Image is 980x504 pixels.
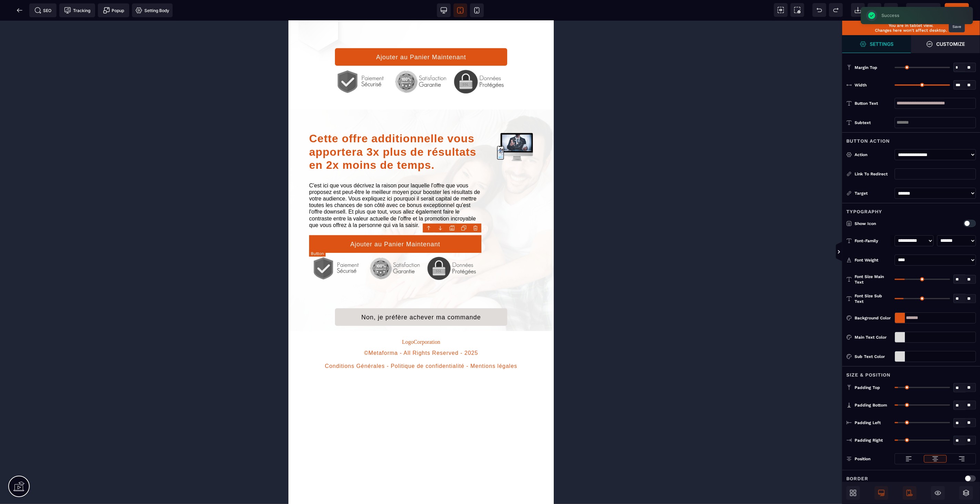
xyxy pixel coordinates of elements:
span: Setting Body [135,7,169,14]
span: Is Show Mobile [903,486,917,500]
div: Action [855,151,891,158]
span: Preview [906,3,941,17]
span: Open Sub Layers [959,486,973,500]
div: Main Text Color [855,334,891,341]
span: Seo meta data [29,3,57,17]
span: View tablet [453,3,467,17]
span: View mobile [470,3,484,17]
div: Subtext [855,119,891,126]
span: Toggle Views [842,242,849,263]
p: Changes here won't affect desktop. [846,28,977,33]
div: Target [846,190,891,197]
span: Cmd Hidden Block [931,486,945,500]
button: Non, je préfère achever ma commande [47,288,219,305]
img: 87d055df17f6086273031842b6306d2b_279_paiement_s%C3%A9curis%C3%A9.png [44,45,221,77]
div: Sub Text Color [855,353,891,360]
span: Open Blocks [846,486,860,500]
span: SEO [34,7,52,14]
span: Padding Top [855,385,880,390]
strong: Customize [937,41,965,47]
div: Font-Family [855,237,891,244]
div: Typography [842,203,980,216]
span: Create Alert Modal [98,3,129,17]
span: Margin Top [855,65,877,70]
img: loading [905,455,912,462]
span: Padding Right [855,438,883,443]
div: Size & Position [842,366,980,379]
span: Clear [868,3,881,17]
div: Button Action [842,132,980,145]
span: Save [884,3,898,17]
span: Favicon [132,3,173,17]
span: Open Style Manager [842,35,911,53]
span: Padding Left [855,420,881,425]
span: C'est ici que vous décrivez la raison pour laquelle l'offre que vous proposez est peut-être le me... [21,162,193,207]
img: a4731ff007308822c135a82cd0feee97_277_qss.png [208,112,245,141]
span: Screenshot [790,3,804,17]
span: Open Import Webpage [851,3,865,17]
p: You are in tablet view. [846,23,977,28]
span: Undo [813,3,826,17]
button: Ajouter au Panier Maintenant [47,28,219,45]
p: Border [846,474,868,483]
img: 87d055df17f6086273031842b6306d2b_279_paiement_s%C3%A9curis%C3%A9.png [21,232,193,264]
span: Back [13,3,27,17]
span: Redo [829,3,843,17]
span: Save [945,3,969,17]
span: Font Size Main Text [855,274,891,285]
span: View desktop [437,3,451,17]
span: Tracking [64,7,90,14]
strong: Settings [870,41,894,47]
div: Font Weight [855,257,891,264]
img: loading [932,455,939,462]
span: Popup [103,7,124,14]
p: Position [846,455,870,462]
div: Background Color [855,315,891,321]
span: View components [774,3,788,17]
span: Padding Bottom [855,402,887,408]
div: Cette offre additionnelle vous apportera 3x plus de résultats en 2x moins de temps. [21,111,193,151]
button: Ajouter au Panier Maintenant [21,215,193,232]
span: Width [855,82,867,88]
img: loading [958,455,965,462]
div: Link to redirect [846,171,891,177]
span: Open Style Manager [911,35,980,53]
div: Button Text [855,100,891,107]
p: Show Icon [846,220,932,227]
span: Tracking code [59,3,95,17]
text: ©Metaforma - All Rights Reserved - 2025 Conditions Générales - Politique de confidentialité - Men... [10,327,255,351]
text: LogoCorporation [10,316,255,327]
span: Is Show Desktop [875,486,888,500]
span: Font Size Sub Text [855,293,891,304]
